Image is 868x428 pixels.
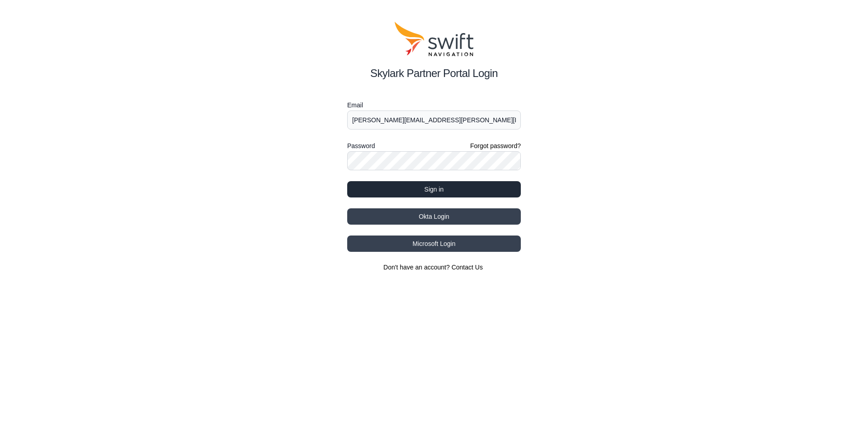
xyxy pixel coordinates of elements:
button: Okta Login [347,208,521,225]
button: Microsoft Login [347,236,521,252]
a: Contact Us [452,264,483,271]
a: Forgot password? [470,141,521,150]
h2: Skylark Partner Portal Login [347,65,521,82]
button: Sign in [347,181,521,197]
section: Don't have an account? [347,263,521,272]
label: Email [347,100,521,111]
label: Password [347,140,375,151]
